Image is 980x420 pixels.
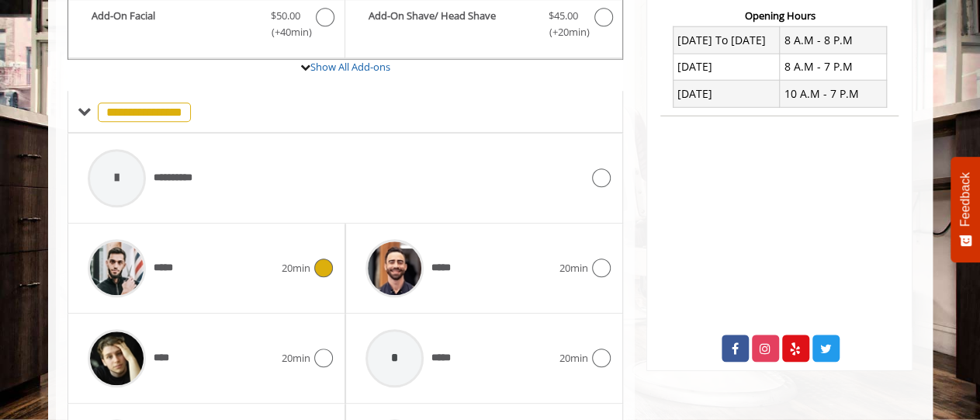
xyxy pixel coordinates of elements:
[660,10,899,21] h3: Opening Hours
[673,81,780,107] td: [DATE]
[76,9,337,45] label: Add-On Facial
[958,172,972,227] span: Feedback
[540,25,586,41] span: (+20min )
[780,54,887,80] td: 8 A.M - 7 P.M
[271,9,300,25] span: $50.00
[549,9,578,25] span: $45.00
[369,9,533,41] b: Add-On Shave/ Head Shave
[559,261,588,277] span: 20min
[92,9,255,41] b: Add-On Facial
[262,25,308,41] span: (+40min )
[673,27,780,54] td: [DATE] To [DATE]
[310,61,390,75] a: Show All Add-ons
[780,81,887,107] td: 10 A.M - 7 P.M
[282,351,310,367] span: 20min
[673,54,780,80] td: [DATE]
[353,9,615,45] label: Add-On Shave/ Head Shave
[282,261,310,277] span: 20min
[951,157,980,262] button: Feedback - Show survey
[559,351,588,367] span: 20min
[780,27,887,54] td: 8 A.M - 8 P.M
